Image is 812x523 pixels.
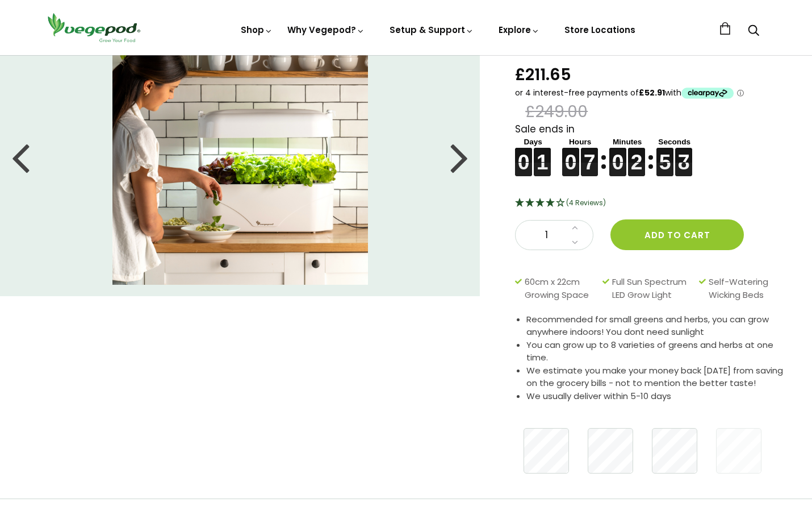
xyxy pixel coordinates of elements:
[515,64,571,85] span: £211.65
[241,24,273,36] a: Shop
[610,219,744,250] button: Add to cart
[628,148,645,162] figure: 2
[287,24,365,36] a: Why Vegepod?
[525,101,588,122] span: £249.00
[513,37,784,55] h1: Kitchen Garden White
[609,148,626,162] figure: 0
[656,148,673,162] figure: 5
[515,148,532,162] figure: 0
[566,198,606,207] span: 4 Stars - 4 Reviews
[43,11,145,44] img: Vegepod
[581,148,598,162] figure: 7
[612,276,693,301] span: Full Sun Spectrum LED Grow Light
[515,122,784,177] div: Sale ends in
[562,148,579,162] figure: 0
[390,24,474,36] a: Setup & Support
[526,364,784,390] li: We estimate you make your money back [DATE] from saving on the grocery bills - not to mention the...
[525,276,597,301] span: 60cm x 22cm Growing Space
[499,24,539,36] a: Explore
[709,276,778,301] span: Self-Watering Wicking Beds
[534,148,551,162] figure: 1
[526,313,784,339] li: Recommended for small greens and herbs, you can grow anywhere indoors! You dont need sunlight
[112,29,368,285] img: Kitchen Garden White
[527,228,566,243] span: 1
[515,196,784,211] div: 4 Stars - 4 Reviews
[748,26,759,38] a: Search
[568,235,581,250] a: Decrease quantity by 1
[564,24,635,36] a: Store Locations
[526,339,784,364] li: You can grow up to 8 varieties of greens and herbs at one time.
[526,390,784,403] li: We usually deliver within 5-10 days
[568,221,581,235] a: Increase quantity by 1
